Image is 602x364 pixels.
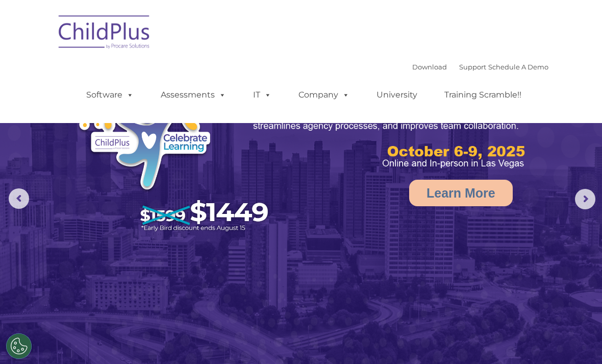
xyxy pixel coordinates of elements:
[76,85,144,105] a: Software
[6,333,32,359] button: Cookies Settings
[150,85,236,105] a: Assessments
[412,63,548,71] font: |
[288,85,360,105] a: Company
[412,63,447,71] a: Download
[430,254,602,364] iframe: Chat Widget
[459,63,486,71] a: Support
[366,85,428,105] a: University
[243,85,282,105] a: IT
[488,63,548,71] a: Schedule A Demo
[54,8,156,59] img: ChildPlus by Procare Solutions
[409,180,513,206] a: Learn More
[434,85,532,105] a: Training Scramble!!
